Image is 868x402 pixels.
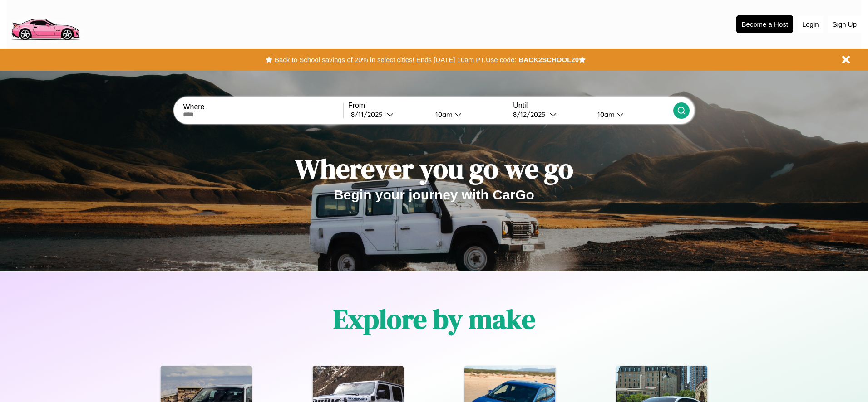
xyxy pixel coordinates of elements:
button: 10am [428,110,508,119]
label: From [348,102,508,110]
div: 10am [593,110,617,119]
div: 10am [431,110,455,119]
div: 8 / 11 / 2025 [351,110,387,119]
label: Where [183,103,343,111]
div: 8 / 12 / 2025 [513,110,550,119]
label: Until [513,102,673,110]
img: logo [7,5,84,43]
button: Sign Up [828,16,861,33]
b: BACK2SCHOOL20 [518,56,579,63]
button: Become a Host [736,15,793,33]
h1: Explore by make [333,300,535,338]
button: Back to School savings of 20% in select cities! Ends [DATE] 10am PT.Use code: [272,53,518,66]
button: 10am [590,110,673,119]
button: Login [798,16,824,33]
button: 8/11/2025 [348,110,428,119]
